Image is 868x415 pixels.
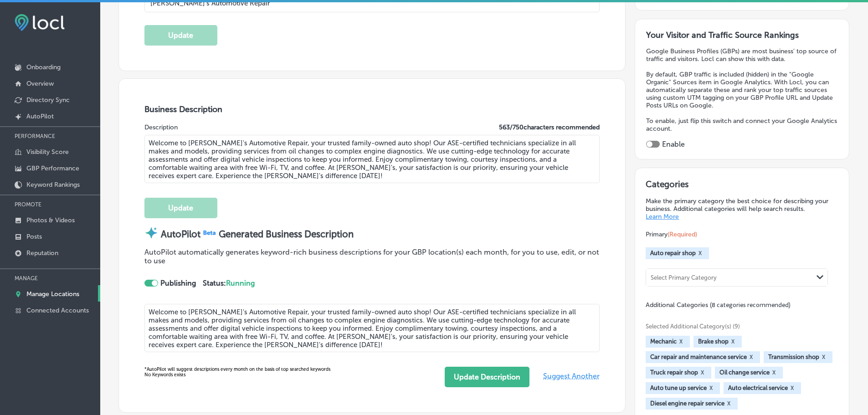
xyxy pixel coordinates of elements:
p: Manage Locations [26,290,79,298]
span: Suggest Another [543,365,600,387]
span: (8 categories recommended) [710,301,791,309]
p: Visibility Score [26,148,69,156]
img: fda3e92497d09a02dc62c9cd864e3231.png [15,14,65,31]
span: Mechanic [650,338,677,345]
button: X [696,250,704,257]
p: Photos & Videos [26,216,75,224]
textarea: Welcome to [PERSON_NAME]'s Automotive Repair, your trusted family-owned auto shop! Our ASE-certif... [144,135,600,183]
span: Additional Categories [646,301,791,309]
span: Brake shop [698,338,729,345]
span: Auto tune up service [650,384,707,391]
a: Learn More [646,213,679,220]
span: Truck repair shop [650,369,698,376]
strong: AutoPilot Generated Business Description [161,229,354,240]
img: Beta [200,229,219,236]
div: Select Primary Category [651,274,717,281]
span: Selected Additional Category(s) (9) [646,323,831,330]
button: X [698,369,707,376]
button: X [724,400,733,407]
p: AutoPilot automatically generates keyword-rich business descriptions for your GBP location(s) eac... [144,248,600,265]
label: Enable [662,140,685,149]
p: Make the primary category the best choice for describing your business. Additional categories wil... [646,197,838,220]
p: GBP Performance [26,164,79,172]
p: Posts [26,233,42,241]
button: X [788,384,796,392]
span: Diesel engine repair service [650,400,724,407]
p: Keyword Rankings [26,181,80,189]
button: X [729,338,737,345]
label: Description [144,123,178,131]
p: Reputation [26,249,58,257]
button: X [677,338,685,345]
button: Update Description [445,367,529,387]
label: 563 / 750 characters recommended [499,123,600,131]
button: Update [144,198,217,218]
button: X [747,354,755,361]
span: Primary [646,231,697,238]
p: By default, GBP traffic is included (hidden) in the "Google Organic" Sources item in Google Analy... [646,71,838,109]
strong: Status: [203,279,255,287]
span: Auto electrical service [728,384,788,391]
span: Car repair and maintenance service [650,354,747,360]
button: X [819,354,828,361]
span: (Required) [668,231,697,238]
span: Transmission shop [768,354,819,360]
h3: Business Description [144,104,600,114]
span: *AutoPilot will suggest descriptions every month on the basis of top searched keywords [144,367,330,372]
p: Connected Accounts [26,307,89,314]
span: Running [226,279,255,287]
textarea: Welcome to [PERSON_NAME]'s Automotive Repair, your trusted family-owned auto shop! Our ASE-certif... [144,304,600,352]
p: Onboarding [26,63,61,71]
button: Update [144,25,217,46]
p: Overview [26,80,54,87]
span: Oil change service [719,369,770,376]
h3: Your Visitor and Traffic Source Rankings [646,30,838,40]
span: Auto repair shop [650,250,696,256]
p: AutoPilot [26,113,54,120]
p: Google Business Profiles (GBPs) are most business' top source of traffic and visitors. Locl can s... [646,47,838,63]
strong: Publishing [160,279,196,287]
button: X [770,369,778,376]
img: autopilot-icon [144,226,158,240]
p: To enable, just flip this switch and connect your Google Analytics account. [646,117,838,133]
h3: Categories [646,179,838,193]
button: X [707,384,715,392]
p: Directory Sync [26,96,70,104]
div: No Keywords exists [144,367,330,378]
